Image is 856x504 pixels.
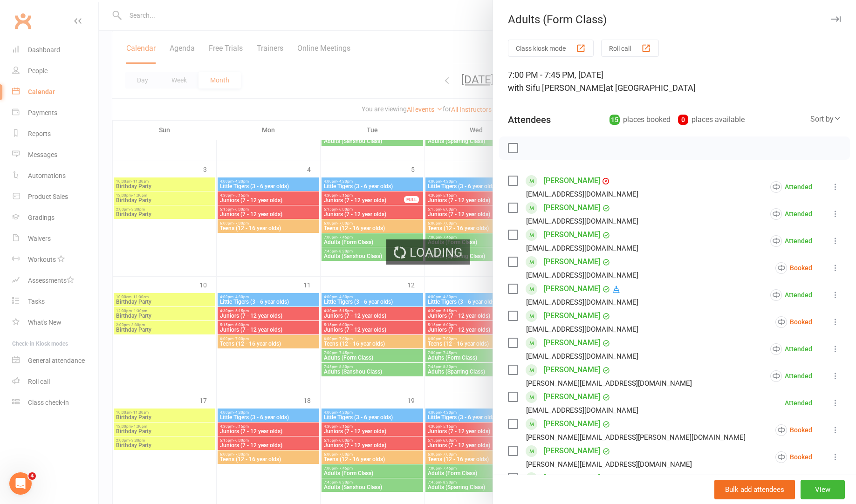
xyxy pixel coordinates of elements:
button: View [801,480,845,499]
span: at [GEOGRAPHIC_DATA] [606,83,696,93]
div: 7:00 PM - 7:45 PM, [DATE] [508,68,841,95]
button: Class kiosk mode [508,40,594,57]
div: places available [678,113,745,126]
div: [PERSON_NAME][EMAIL_ADDRESS][DOMAIN_NAME] [526,377,692,389]
div: Attended [770,181,812,193]
div: Attended [770,208,812,220]
a: [PERSON_NAME] [544,335,600,350]
iframe: Intercom live chat [9,472,32,495]
a: [PERSON_NAME] [544,362,600,377]
a: [PERSON_NAME] [544,200,600,215]
div: [PERSON_NAME][EMAIL_ADDRESS][PERSON_NAME][DOMAIN_NAME] [526,431,746,443]
div: Adults (Form Class) [493,13,856,26]
a: [PERSON_NAME] [544,443,600,458]
div: [EMAIL_ADDRESS][DOMAIN_NAME] [526,296,638,308]
div: Attended [785,400,812,406]
a: [PERSON_NAME] [544,254,600,269]
div: Booked [775,316,812,328]
a: [PERSON_NAME] [544,389,600,404]
div: [EMAIL_ADDRESS][DOMAIN_NAME] [526,269,638,281]
a: [PERSON_NAME] [544,416,600,431]
button: Bulk add attendees [714,480,795,499]
a: [PERSON_NAME] [544,281,600,296]
button: Roll call [601,40,659,57]
div: 15 [609,115,620,125]
a: [PERSON_NAME] [544,308,600,323]
span: with Sifu [PERSON_NAME] [508,83,606,93]
div: places booked [609,113,671,126]
div: 0 [678,115,688,125]
div: Attended [770,289,812,301]
div: Attended [770,343,812,355]
div: Attendees [508,113,551,126]
div: [EMAIL_ADDRESS][DOMAIN_NAME] [526,215,638,227]
div: Booked [775,424,812,436]
div: Attended [770,235,812,247]
div: [EMAIL_ADDRESS][DOMAIN_NAME] [526,404,638,416]
div: [EMAIL_ADDRESS][DOMAIN_NAME] [526,350,638,362]
div: Booked [775,451,812,463]
div: Sort by [810,113,841,125]
span: 4 [28,472,36,480]
a: [PERSON_NAME] [544,227,600,242]
div: [PERSON_NAME][EMAIL_ADDRESS][DOMAIN_NAME] [526,458,692,470]
div: [EMAIL_ADDRESS][DOMAIN_NAME] [526,188,638,200]
a: [PERSON_NAME] [544,470,600,485]
a: [PERSON_NAME] [544,173,600,188]
div: [EMAIL_ADDRESS][DOMAIN_NAME] [526,242,638,254]
div: [EMAIL_ADDRESS][DOMAIN_NAME] [526,323,638,335]
div: Attended [770,370,812,382]
div: Booked [775,262,812,274]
